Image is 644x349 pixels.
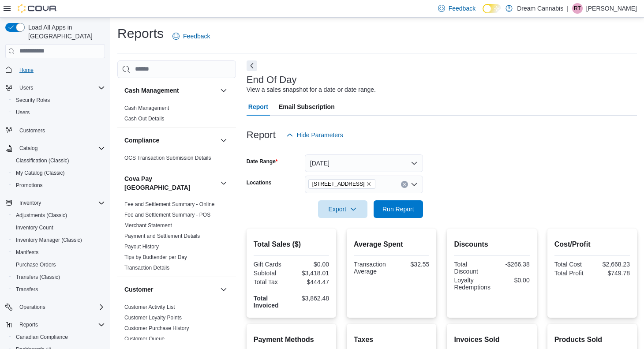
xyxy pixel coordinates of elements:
h2: Taxes [354,334,429,345]
div: $749.78 [594,270,630,277]
button: Inventory Count [9,221,109,234]
span: Feedback [183,32,210,41]
div: $32.55 [393,261,430,268]
p: | [567,3,569,14]
span: Adjustments (Classic) [12,210,105,221]
div: $2,668.23 [594,261,630,268]
span: Catalog [16,143,105,154]
a: Cash Management [124,105,169,111]
div: $0.00 [293,261,329,268]
div: Compliance [117,153,236,167]
button: Users [16,83,37,93]
button: Transfers [9,283,109,296]
h3: Cash Management [124,86,179,95]
div: Cova Pay [GEOGRAPHIC_DATA] [117,199,236,277]
span: Customer Activity List [124,304,175,311]
div: $0.00 [494,277,530,284]
span: Transfers [12,284,105,295]
button: Catalog [16,143,41,154]
span: Transfers (Classic) [16,274,60,281]
span: Customers [19,127,45,134]
button: Compliance [218,135,229,146]
button: Users [2,82,109,94]
a: Customer Loyalty Points [124,315,182,321]
span: Cash Management [124,105,169,112]
span: Users [19,84,33,91]
input: Dark Mode [483,4,501,13]
span: Adjustments (Classic) [16,212,67,219]
span: Users [16,83,105,93]
span: Merchant Statement [124,222,172,229]
button: Reports [16,319,41,330]
button: Inventory [2,197,109,209]
button: Clear input [401,181,408,188]
div: Subtotal [254,270,290,277]
span: Run Report [382,205,414,214]
a: Transfers (Classic) [12,272,64,282]
span: Catalog [19,145,37,152]
h2: Products Sold [554,334,630,345]
button: Run Report [374,200,423,218]
a: Transfers [12,284,41,295]
span: Customers [16,125,105,136]
span: Users [12,107,105,118]
span: Report [248,98,268,116]
button: Catalog [2,142,109,154]
div: Transaction Average [354,261,390,275]
span: Tips by Budtender per Day [124,254,187,261]
button: Cash Management [218,85,229,96]
div: Loyalty Redemptions [454,277,490,291]
button: Classification (Classic) [9,154,109,167]
a: Canadian Compliance [12,332,71,342]
button: Purchase Orders [9,259,109,271]
a: Merchant Statement [124,222,172,229]
span: Classification (Classic) [16,157,69,164]
span: Transfers (Classic) [12,272,105,282]
div: Robert Taylor [572,3,583,14]
button: Cova Pay [GEOGRAPHIC_DATA] [124,174,217,192]
span: Inventory Manager (Classic) [16,236,82,244]
span: Users [16,109,30,116]
span: Customer Loyalty Points [124,314,182,321]
button: Export [318,200,367,218]
span: Security Roles [16,97,50,104]
span: Fee and Settlement Summary - Online [124,201,215,208]
button: Promotions [9,179,109,191]
button: Cova Pay [GEOGRAPHIC_DATA] [218,178,229,188]
a: Payout History [124,244,159,250]
span: [STREET_ADDRESS] [312,180,365,188]
button: Adjustments (Classic) [9,209,109,221]
a: Inventory Count [12,222,57,233]
div: Total Cost [554,261,591,268]
span: 290 King St W [308,179,376,189]
span: Reports [19,321,38,328]
h2: Total Sales ($) [254,239,329,250]
button: Hide Parameters [283,126,347,144]
button: Customer [124,285,217,294]
a: Classification (Classic) [12,155,73,166]
a: Payment and Settlement Details [124,233,200,239]
span: Purchase Orders [12,259,105,270]
span: Inventory Count [16,224,53,231]
p: [PERSON_NAME] [586,3,637,14]
h3: Customer [124,285,153,294]
a: Purchase Orders [12,259,60,270]
span: Manifests [12,247,105,258]
h2: Payment Methods [254,334,329,345]
button: Inventory Manager (Classic) [9,234,109,246]
span: Cash Out Details [124,115,165,122]
button: Home [2,64,109,76]
button: My Catalog (Classic) [9,167,109,179]
a: Fee and Settlement Summary - Online [124,201,215,207]
div: Total Tax [254,278,290,285]
button: [DATE] [305,154,423,172]
span: Hide Parameters [297,131,343,139]
label: Locations [247,179,272,186]
span: Canadian Compliance [12,332,105,342]
h2: Average Spent [354,239,429,250]
span: RT [574,3,581,14]
button: Users [9,106,109,119]
a: Customers [16,125,49,136]
span: Inventory [16,198,105,208]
